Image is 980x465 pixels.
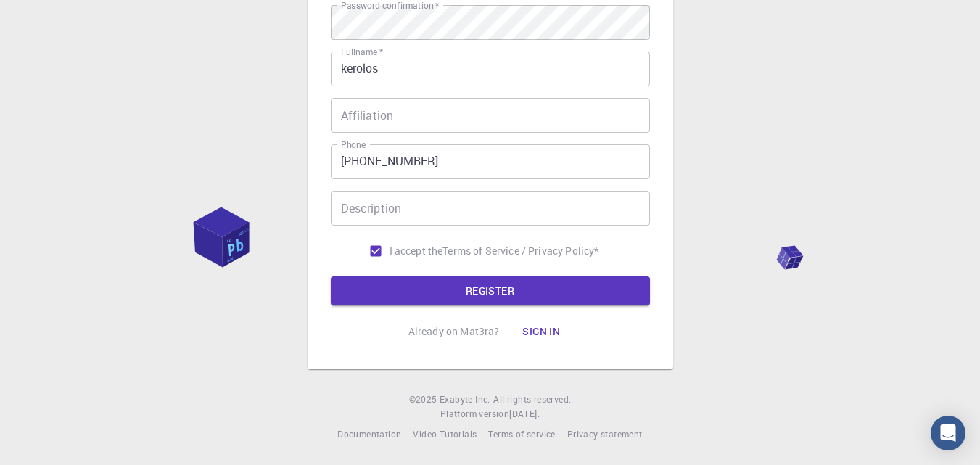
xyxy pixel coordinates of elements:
span: Video Tutorials [413,428,477,440]
button: Sign in [511,317,572,346]
a: Video Tutorials [413,427,477,442]
span: Terms of service [488,428,555,440]
span: Documentation [337,428,401,440]
label: Fullname [341,46,383,58]
a: Terms of Service / Privacy Policy* [442,244,598,258]
button: REGISTER [331,276,650,305]
label: Phone [341,139,366,151]
p: Already on Mat3ra? [408,324,500,339]
span: Exabyte Inc. [440,393,490,405]
span: Privacy statement [567,428,643,440]
span: [DATE] . [509,408,540,419]
div: Open Intercom Messenger [931,416,965,450]
p: Terms of Service / Privacy Policy * [442,244,598,258]
span: All rights reserved. [493,392,571,407]
a: Documentation [337,427,401,442]
a: Privacy statement [567,427,643,442]
span: I accept the [390,244,443,258]
a: [DATE]. [509,407,540,421]
a: Terms of service [488,427,555,442]
span: Platform version [440,407,509,421]
span: © 2025 [409,392,440,407]
a: Exabyte Inc. [440,392,490,407]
